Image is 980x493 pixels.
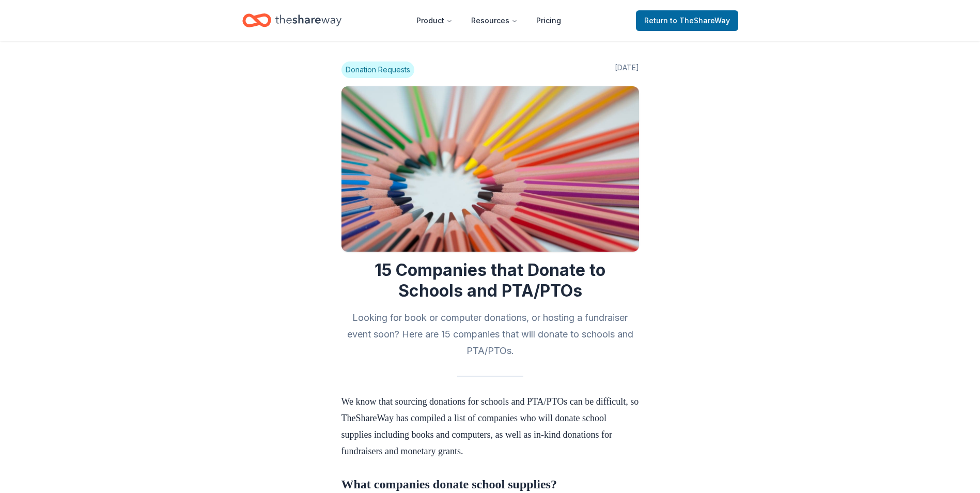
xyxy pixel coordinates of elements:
span: Donation Requests [341,61,414,78]
span: [DATE] [615,61,639,78]
h2: Looking for book or computer donations, or hosting a fundraiser event soon? Here are 15 companies... [341,310,639,359]
nav: Main [408,8,569,33]
h1: 15 Companies that Donate to Schools and PTA/PTOs [341,260,639,301]
span: Return [644,14,730,27]
p: We know that sourcing donations for schools and PTA/PTOs can be difficult, so TheShareWay has com... [341,393,639,476]
button: Resources [463,10,526,31]
a: Pricing [528,10,569,31]
a: Home [242,8,341,33]
a: Returnto TheShareWay [636,10,738,31]
span: to TheShareWay [670,16,730,25]
button: Product [408,10,461,31]
img: Image for 15 Companies that Donate to Schools and PTA/PTOs [341,86,639,252]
